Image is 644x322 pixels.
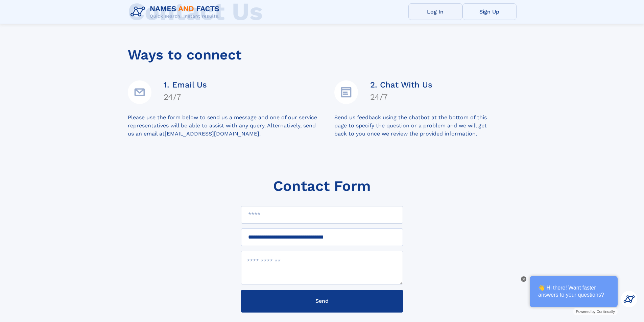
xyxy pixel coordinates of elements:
[370,80,432,90] h4: 2. Chat With Us
[164,80,207,90] h4: 1. Email Us
[370,92,432,102] h4: 24/7
[128,3,225,21] img: Logo Names and Facts
[128,114,334,138] div: Please use the form below to send us a message and one of our service representatives will be abl...
[273,178,371,194] h1: Contact Form
[164,92,207,102] h4: 24/7
[573,308,618,315] a: Powered by Continually
[576,309,615,314] span: Powered by Continually
[241,290,403,313] button: Send
[462,3,517,20] a: Sign Up
[408,3,462,20] a: Log In
[165,130,259,137] a: [EMAIL_ADDRESS][DOMAIN_NAME]
[128,38,517,66] div: Ways to connect
[522,278,525,280] img: Close
[530,276,618,307] div: 👋 Hi there! Want faster answers to your questions?
[334,80,358,104] img: Details Icon
[334,114,517,138] div: Send us feedback using the chatbot at the bottom of this page to specify the question or a proble...
[621,291,637,307] img: Kevin
[128,80,151,104] img: Email Address Icon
